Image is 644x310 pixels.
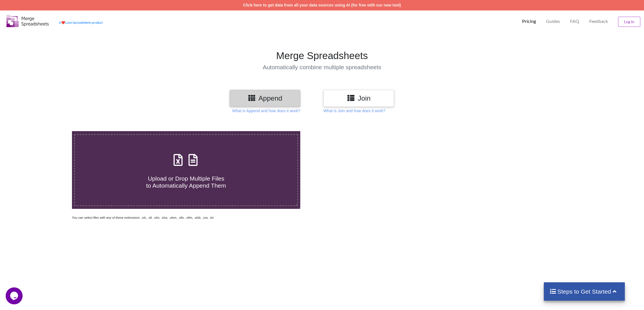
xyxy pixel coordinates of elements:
[6,287,24,304] iframe: chat widget
[323,108,385,114] p: What is Join and how does it work?
[589,19,608,23] span: Feedback
[522,18,536,24] p: Pricing
[618,17,640,27] button: Log In
[6,15,49,27] img: Logo.png
[61,21,65,24] span: heart
[59,21,103,24] a: AheartLove Spreadsheets product
[232,108,300,114] p: What is Append and how does it work?
[546,18,560,24] p: Guides
[72,216,214,219] i: You can select files with any of these extensions: .xls, .xlt, .xlm, .xlsx, .xlsm, .xltx, .xltm, ...
[570,18,579,24] p: FAQ
[146,175,226,189] span: Upload or Drop Multiple Files to Automatically Append Them
[243,3,401,7] a: Click here to get data from all your data sources using AI (for free with our new tool)
[234,94,296,102] h3: Append
[549,288,619,295] h4: Steps to Get Started
[328,94,390,102] h3: Join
